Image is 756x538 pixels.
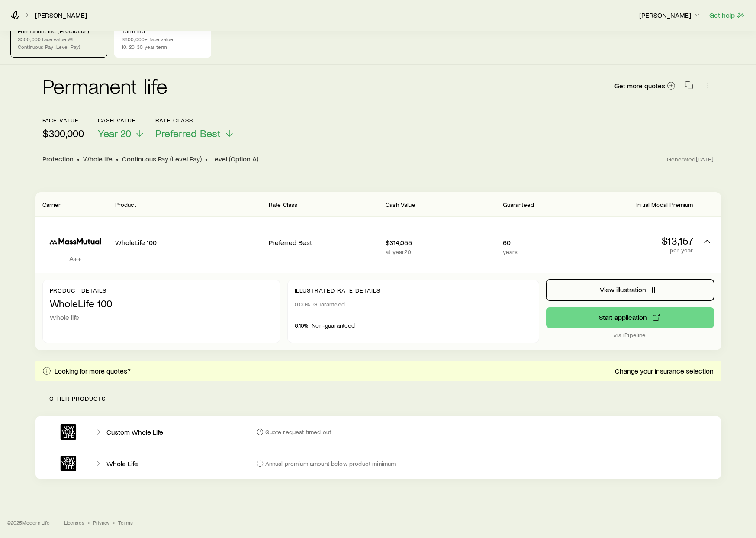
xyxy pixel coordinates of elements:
[88,519,90,526] span: •
[503,201,534,208] span: Guaranteed
[386,201,415,208] span: Cash Value
[42,117,84,124] p: face value
[116,155,119,163] span: •
[77,155,80,163] span: •
[122,28,204,35] p: Term life
[155,127,221,139] span: Preferred Best
[18,28,100,35] p: Permanent life (Protection)
[115,238,262,247] p: WholeLife 100
[118,519,133,526] a: Terms
[709,10,746,20] button: Get help
[98,127,131,139] span: Year 20
[122,35,204,42] p: $600,000+ face value
[42,201,61,208] span: Carrier
[312,322,355,329] span: Non-guaranteed
[265,428,331,435] p: Quote request timed out
[546,332,714,338] p: via iPipeline
[614,81,676,91] a: Get more quotes
[115,201,136,208] span: Product
[64,519,84,526] a: Licenses
[503,238,576,247] p: 60
[114,20,211,58] a: Term life$600,000+ face value10, 20, 30 year term
[583,247,693,254] p: per year
[122,155,202,163] span: Continuous Pay (Level Pay)
[50,297,273,309] p: WholeLife 100
[98,117,145,140] button: Cash ValueYear 20
[155,117,235,140] button: Rate ClassPreferred Best
[55,367,131,375] p: Looking for more quotes?
[42,127,84,139] p: $300,000
[636,201,693,208] span: Initial Modal Premium
[205,155,208,163] span: •
[546,280,714,300] button: View illustration
[269,238,379,247] p: Preferred Best
[42,254,108,263] p: A++
[313,301,345,308] span: Guaranteed
[295,322,309,329] span: 6.10%
[50,313,273,322] p: Whole life
[83,155,113,163] span: Whole life
[7,519,50,526] p: © 2025 Modern Life
[265,460,396,467] p: Annual premium amount below product minimum
[35,11,87,19] a: [PERSON_NAME]
[122,43,204,50] p: 10, 20, 30 year term
[295,301,310,308] span: 0.00%
[42,155,74,163] span: Protection
[106,428,163,436] p: Custom Whole Life
[155,117,235,124] p: Rate Class
[50,287,273,294] p: Product details
[386,238,495,247] p: $314,055
[696,155,714,163] span: [DATE]
[42,75,168,96] h2: Permanent life
[639,10,702,21] button: [PERSON_NAME]
[583,235,693,247] p: $13,157
[98,117,145,124] p: Cash Value
[18,43,100,50] p: Continuous Pay (Level Pay)
[10,20,107,58] a: Permanent life (Protection)$300,000 face value WLContinuous Pay (Level Pay)
[113,519,115,526] span: •
[211,155,258,163] span: Level (Option A)
[106,459,138,468] p: Whole Life
[35,381,721,416] p: Other products
[295,287,532,294] p: Illustrated rate details
[667,155,714,163] span: Generated
[639,11,701,19] p: [PERSON_NAME]
[269,201,298,208] span: Rate Class
[614,367,714,375] a: Change your insurance selection
[18,35,100,42] p: $300,000 face value WL
[614,82,665,89] span: Get more quotes
[503,248,576,255] p: years
[93,519,109,526] a: Privacy
[546,307,714,328] button: via iPipeline
[35,192,721,350] div: Permanent quotes
[386,248,495,255] p: at year 20
[600,286,646,293] span: View illustration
